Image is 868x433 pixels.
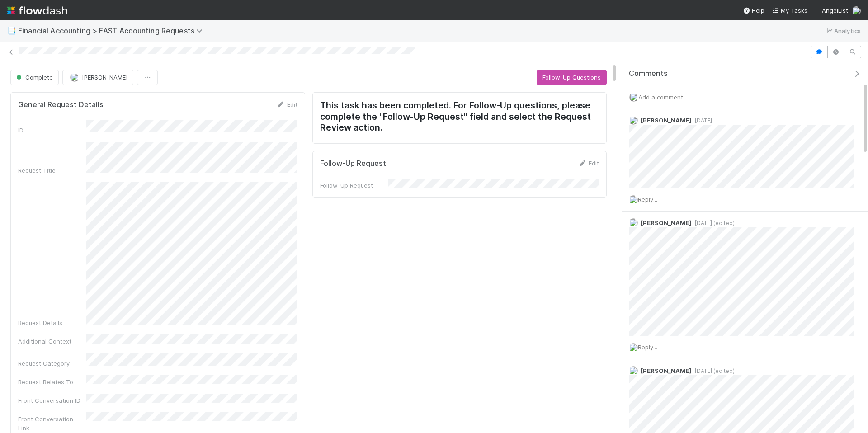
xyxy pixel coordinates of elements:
span: [PERSON_NAME] [641,367,691,374]
div: Help [743,6,764,15]
h2: This task has been completed. For Follow-Up questions, please complete the "Follow-Up Request" fi... [320,100,599,136]
span: [PERSON_NAME] [641,117,691,124]
div: Request Title [18,166,86,175]
span: Reply... [638,344,657,351]
img: avatar_e5ec2f5b-afc7-4357-8cf1-2139873d70b1.png [629,366,638,375]
img: avatar_784ea27d-2d59-4749-b480-57d513651deb.png [629,195,638,204]
span: AngelList [822,7,848,14]
div: Request Category [18,359,86,368]
span: [PERSON_NAME] [641,219,691,226]
span: Financial Accounting > FAST Accounting Requests [18,26,207,35]
span: Reply... [638,196,657,203]
div: Additional Context [18,337,86,346]
span: My Tasks [772,7,807,14]
a: Analytics [825,25,861,36]
img: avatar_784ea27d-2d59-4749-b480-57d513651deb.png [629,343,638,352]
img: logo-inverted-e16ddd16eac7371096b0.svg [7,3,67,18]
button: Follow-Up Questions [537,70,607,85]
button: [PERSON_NAME] [62,70,133,85]
img: avatar_e5ec2f5b-afc7-4357-8cf1-2139873d70b1.png [70,73,79,82]
h5: General Request Details [18,100,104,109]
div: Request Relates To [18,377,86,386]
a: My Tasks [772,6,807,15]
span: Add a comment... [638,94,687,101]
div: Front Conversation Link [18,414,86,433]
a: Edit [276,101,297,108]
span: [DATE] (edited) [691,220,735,226]
img: avatar_784ea27d-2d59-4749-b480-57d513651deb.png [629,93,638,102]
span: 📑 [7,27,16,34]
span: [PERSON_NAME] [82,74,127,81]
div: ID [18,126,86,135]
img: avatar_784ea27d-2d59-4749-b480-57d513651deb.png [852,6,861,15]
img: avatar_e5ec2f5b-afc7-4357-8cf1-2139873d70b1.png [629,218,638,227]
div: Follow-Up Request [320,181,388,190]
span: Comments [629,69,668,78]
span: Complete [14,74,53,81]
div: Front Conversation ID [18,396,86,405]
a: Edit [578,160,599,167]
div: Request Details [18,318,86,327]
span: [DATE] (edited) [691,367,735,374]
h5: Follow-Up Request [320,159,386,168]
button: Complete [10,70,59,85]
span: [DATE] [691,117,712,124]
img: avatar_e5ec2f5b-afc7-4357-8cf1-2139873d70b1.png [629,116,638,125]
